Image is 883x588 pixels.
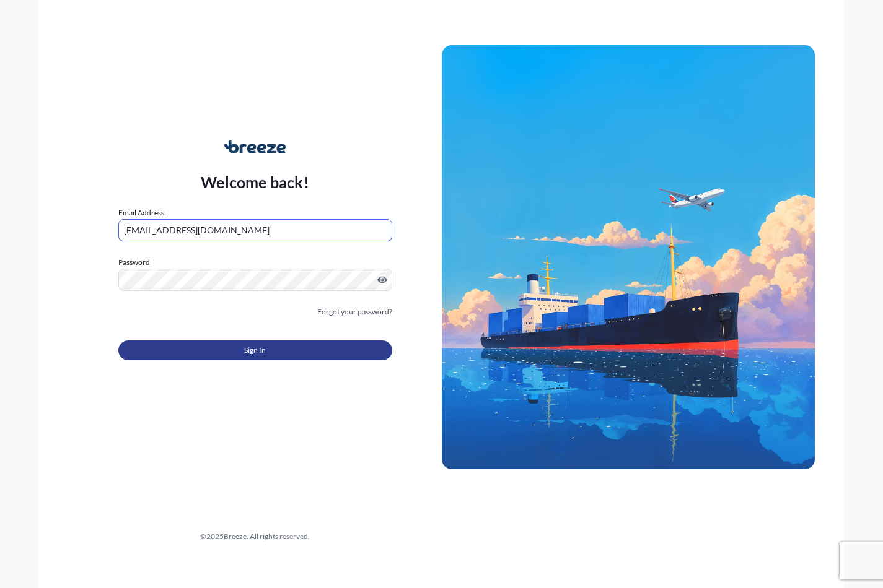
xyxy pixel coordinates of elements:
p: Welcome back! [201,172,309,192]
span: Sign In [244,344,266,357]
input: example@gmail.com [118,219,392,241]
label: Password [118,256,392,269]
a: Forgot your password? [317,306,392,318]
button: Sign In [118,340,392,360]
img: Ship illustration [442,45,815,469]
div: © 2025 Breeze. All rights reserved. [69,530,442,543]
button: Show password [377,275,387,285]
label: Email Address [118,207,164,219]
